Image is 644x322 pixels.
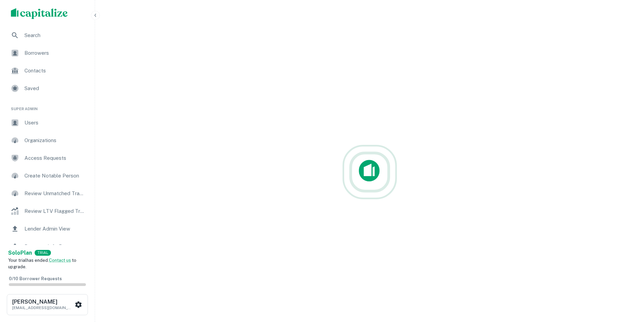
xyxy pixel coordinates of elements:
[12,305,73,311] p: [EMAIL_ADDRESS][DOMAIN_NAME]
[5,115,89,131] a: Users
[24,136,85,145] span: Organizations
[5,27,89,44] a: Search
[24,172,85,180] span: Create Notable Person
[24,225,85,233] span: Lender Admin View
[24,84,85,92] span: Saved
[5,150,89,166] a: Access Requests
[35,250,51,256] div: TRIAL
[7,294,88,315] button: [PERSON_NAME][EMAIL_ADDRESS][DOMAIN_NAME]
[8,258,76,270] span: Your trial has ended. to upgrade.
[5,80,89,97] a: Saved
[12,299,73,305] h6: [PERSON_NAME]
[24,154,85,162] span: Access Requests
[5,98,89,115] li: Super Admin
[24,31,85,39] span: Search
[24,119,85,127] span: Users
[11,8,68,19] img: capitalize-logo.png
[5,168,89,184] a: Create Notable Person
[5,132,89,149] a: Organizations
[9,276,62,281] span: 0 / 10 Borrower Requests
[24,49,85,57] span: Borrowers
[24,207,85,215] span: Review LTV Flagged Transactions
[8,249,32,257] a: SoloPlan
[5,203,89,219] a: Review LTV Flagged Transactions
[610,268,644,300] iframe: Chat Widget
[8,250,32,256] strong: Solo Plan
[5,221,89,237] a: Lender Admin View
[5,45,89,61] a: Borrowers
[24,67,85,75] span: Contacts
[49,258,71,263] a: Contact us
[24,189,85,198] span: Review Unmatched Transactions
[5,63,89,79] a: Contacts
[24,242,85,251] span: Borrower Info Requests
[5,185,89,202] a: Review Unmatched Transactions
[5,238,89,255] a: Borrower Info Requests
